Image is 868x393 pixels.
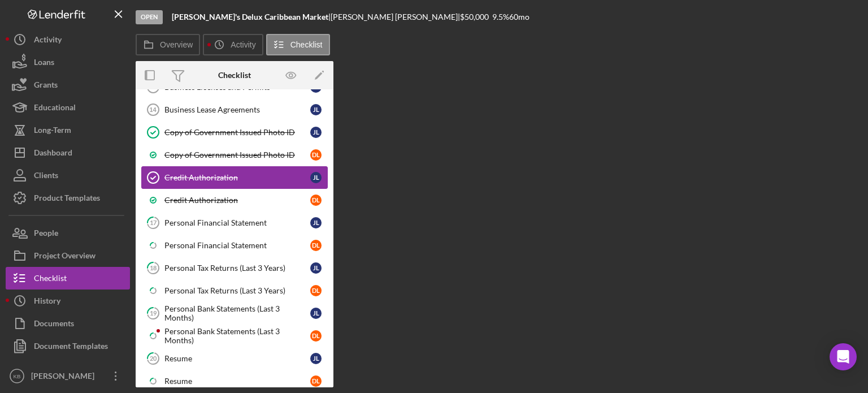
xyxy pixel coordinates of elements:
a: 18Personal Tax Returns (Last 3 Years)JL [141,257,328,279]
div: D L [310,240,322,251]
div: Documents [34,312,74,338]
button: Checklist [6,267,130,290]
div: D L [310,149,322,161]
button: Activity [6,28,130,51]
div: Personal Tax Returns (Last 3 Years) [164,264,310,273]
button: Product Templates [6,187,130,209]
div: Personal Bank Statements (Last 3 Months) [164,304,310,322]
a: Personal Bank Statements (Last 3 Months)DL [141,325,328,347]
div: 60 mo [509,12,530,21]
div: J L [310,308,322,319]
a: Personal Financial StatementDL [141,234,328,257]
div: J L [310,127,322,138]
a: 17Personal Financial StatementJL [141,211,328,234]
div: [PERSON_NAME] [PERSON_NAME] | [331,12,460,21]
a: Credit AuthorizationJL [141,166,328,189]
div: People [34,222,58,247]
div: Educational [34,96,76,122]
div: Open Intercom Messenger [830,343,857,370]
a: Copy of Government Issued Photo IDJL [141,121,328,144]
div: Open [136,10,163,24]
div: J L [310,217,322,228]
div: D L [310,375,322,387]
button: Document Templates [6,335,130,357]
a: Copy of Government Issued Photo IDDL [141,144,328,166]
tspan: 18 [150,264,157,271]
label: Checklist [290,40,323,49]
button: Grants [6,74,130,96]
button: Overview [136,34,200,55]
a: Personal Tax Returns (Last 3 Years)DL [141,279,328,302]
div: Personal Tax Returns (Last 3 Years) [164,286,310,295]
text: KB [14,373,21,379]
div: D L [310,330,322,342]
div: Product Templates [34,187,100,212]
button: Checklist [266,34,330,55]
button: Dashboard [6,141,130,164]
div: 9.5 % [492,12,509,21]
div: Personal Bank Statements (Last 3 Months) [164,327,310,345]
label: Overview [160,40,193,49]
div: Checklist [34,267,67,292]
div: Grants [34,74,58,99]
button: Activity [203,34,263,55]
tspan: 17 [150,219,157,226]
a: ResumeDL [141,370,328,392]
div: Credit Authorization [164,173,310,182]
a: People [6,222,130,244]
div: History [34,290,60,315]
div: J L [310,104,322,115]
div: J L [310,172,322,183]
label: Activity [231,40,255,49]
tspan: 20 [150,355,157,362]
div: Business Lease Agreements [164,105,310,114]
div: Long-Term [34,119,71,144]
div: Credit Authorization [164,196,310,205]
div: Resume [164,377,310,386]
div: Clients [34,164,58,189]
button: Educational [6,96,130,119]
a: 19Personal Bank Statements (Last 3 Months)JL [141,302,328,325]
a: Credit AuthorizationDL [141,189,328,211]
button: Project Overview [6,244,130,267]
div: D L [310,285,322,296]
div: Resume [164,354,310,363]
button: Clients [6,164,130,187]
div: J L [310,353,322,364]
div: Personal Financial Statement [164,218,310,227]
span: $50,000 [460,12,489,21]
div: Copy of Government Issued Photo ID [164,128,310,137]
div: [PERSON_NAME] [28,365,102,390]
button: Documents [6,312,130,335]
div: Document Templates [34,335,108,360]
button: Loans [6,51,130,74]
div: Personal Financial Statement [164,241,310,250]
div: J L [310,262,322,274]
button: KB[PERSON_NAME] [6,365,130,387]
div: Dashboard [34,141,72,167]
a: 20ResumeJL [141,347,328,370]
div: D L [310,195,322,206]
button: History [6,290,130,312]
div: Project Overview [34,244,96,270]
b: [PERSON_NAME]'s Delux Caribbean Market [172,12,328,21]
tspan: 19 [150,309,157,317]
div: Loans [34,51,54,76]
div: Checklist [218,71,251,80]
div: | [172,12,331,21]
button: Long-Term [6,119,130,141]
div: Activity [34,28,62,54]
div: Copy of Government Issued Photo ID [164,150,310,159]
